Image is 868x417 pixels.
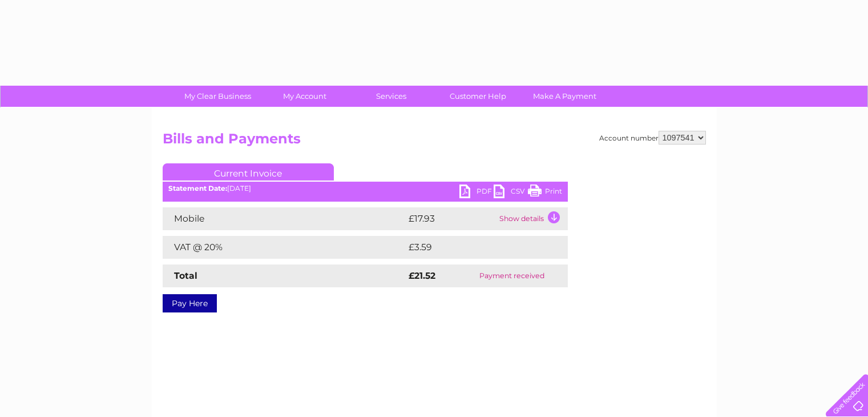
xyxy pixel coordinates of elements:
[163,185,568,193] div: [DATE]
[494,185,528,201] a: CSV
[457,264,568,287] td: Payment received
[174,270,197,281] strong: Total
[257,86,352,107] a: My Account
[518,86,612,107] a: Make A Payment
[163,294,217,312] a: Pay Here
[496,207,568,230] td: Show details
[406,236,541,259] td: £3.59
[171,86,265,107] a: My Clear Business
[528,185,562,201] a: Print
[409,270,435,281] strong: £21.52
[163,207,406,230] td: Mobile
[599,131,706,145] div: Account number
[163,236,406,259] td: VAT @ 20%
[163,163,334,181] a: Current Invoice
[163,131,706,153] h2: Bills and Payments
[168,184,227,193] b: Statement Date:
[459,185,494,201] a: PDF
[344,86,438,107] a: Services
[431,86,525,107] a: Customer Help
[406,207,496,230] td: £17.93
